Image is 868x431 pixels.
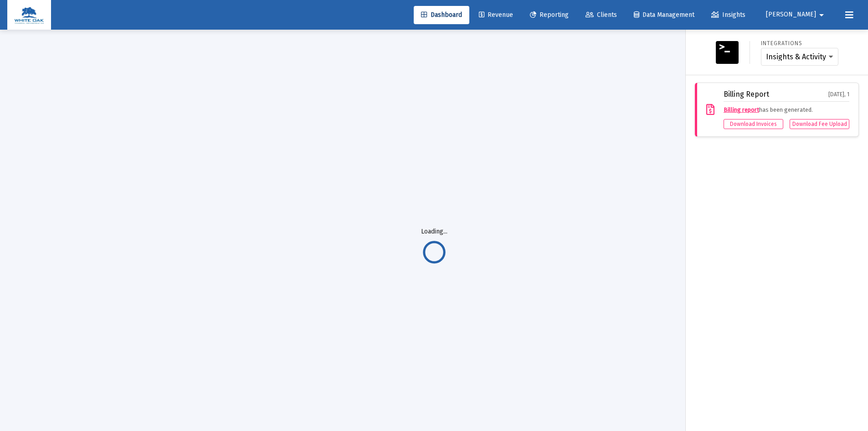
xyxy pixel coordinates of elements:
[523,6,576,24] a: Reporting
[816,6,827,24] mat-icon: arrow_drop_down
[421,11,462,19] span: Dashboard
[530,11,569,19] span: Reporting
[755,5,838,24] button: [PERSON_NAME]
[704,6,753,24] a: Insights
[479,11,513,19] span: Revenue
[14,6,44,24] img: Dashboard
[627,6,702,24] a: Data Management
[634,11,694,19] span: Data Management
[766,11,816,19] span: [PERSON_NAME]
[586,11,617,19] span: Clients
[578,6,624,24] a: Clients
[711,11,745,19] span: Insights
[472,6,520,24] a: Revenue
[414,6,469,24] a: Dashboard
